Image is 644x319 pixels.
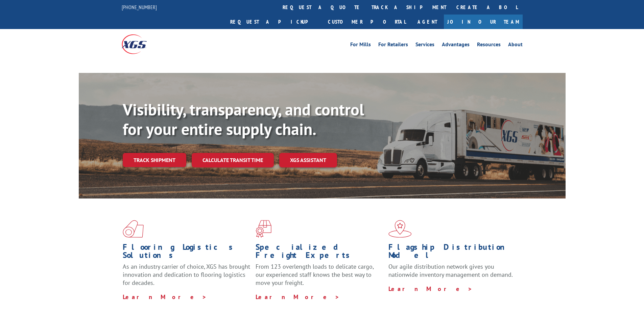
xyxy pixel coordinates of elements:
a: Request a pickup [225,15,323,29]
a: Services [415,42,434,49]
a: Learn More > [256,293,340,301]
span: As an industry carrier of choice, XGS has brought innovation and dedication to flooring logistics... [123,263,250,287]
a: About [508,42,523,49]
a: Track shipment [123,153,186,167]
h1: Flooring Logistics Solutions [123,243,251,263]
img: xgs-icon-focused-on-flooring-red [256,220,271,238]
a: Learn More > [388,285,473,293]
a: Resources [477,42,501,49]
a: Join Our Team [444,15,523,29]
b: Visibility, transparency, and control for your entire supply chain. [123,99,364,139]
a: Agent [411,15,444,29]
img: xgs-icon-total-supply-chain-intelligence-red [123,220,144,238]
a: XGS ASSISTANT [279,153,337,167]
h1: Flagship Distribution Model [388,243,516,263]
img: xgs-icon-flagship-distribution-model-red [388,220,412,238]
a: Learn More > [123,293,207,301]
p: From 123 overlength loads to delicate cargo, our experienced staff knows the best way to move you... [256,263,383,293]
a: For Retailers [378,42,408,49]
a: Calculate transit time [192,153,274,167]
a: Advantages [442,42,470,49]
a: For Mills [350,42,371,49]
h1: Specialized Freight Experts [256,243,383,263]
a: Customer Portal [323,15,411,29]
a: [PHONE_NUMBER] [122,4,157,10]
span: Our agile distribution network gives you nationwide inventory management on demand. [388,263,513,278]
